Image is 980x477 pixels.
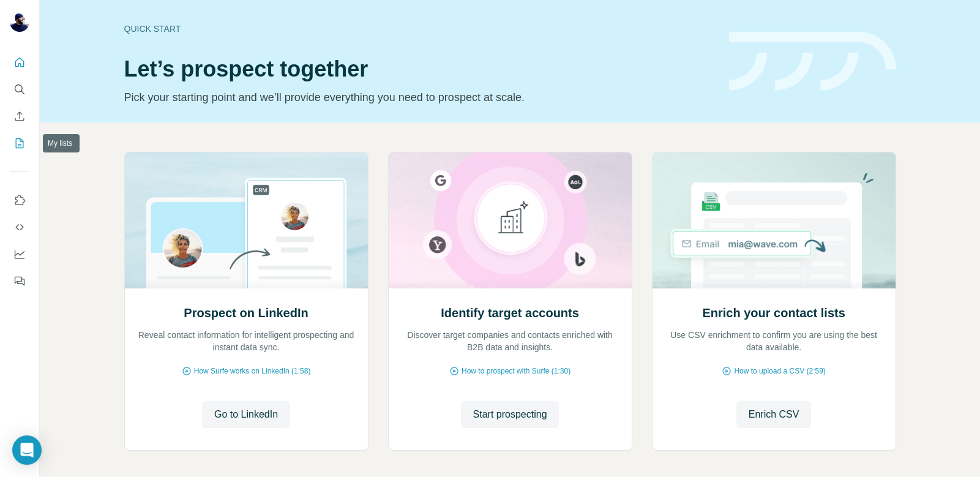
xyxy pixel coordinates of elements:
[441,304,579,321] h2: Identify target accounts
[214,407,278,422] span: Go to LinkedIn
[10,51,29,73] button: Quick start
[124,89,714,106] p: Pick your starting point and we’ll provide everything you need to prospect at scale.
[401,329,619,353] p: Discover target companies and contacts enriched with B2B data and insights.
[184,304,308,321] h2: Prospect on LinkedIn
[473,407,547,422] span: Start prospecting
[10,216,29,238] button: Use Surfe API
[10,189,29,211] button: Use Surfe on LinkedIn
[10,243,29,265] button: Dashboard
[124,152,368,288] img: Prospect on LinkedIn
[10,78,29,100] button: Search
[10,270,29,292] button: Feedback
[124,23,714,35] div: Quick start
[702,304,845,321] h2: Enrich your contact lists
[461,401,559,428] button: Start prospecting
[388,152,632,288] img: Identify target accounts
[729,32,896,91] img: banner
[12,435,42,465] div: Open Intercom Messenger
[202,401,290,428] button: Go to LinkedIn
[10,132,29,154] button: My lists
[665,329,883,353] p: Use CSV enrichment to confirm you are using the best data available.
[462,366,570,377] span: How to prospect with Surfe (1:30)
[749,407,799,422] span: Enrich CSV
[734,366,825,377] span: How to upload a CSV (2:59)
[137,329,356,353] p: Reveal contact information for intelligent prospecting and instant data sync.
[736,401,812,428] button: Enrich CSV
[124,57,714,81] h1: Let’s prospect together
[652,152,896,288] img: Enrich your contact lists
[10,105,29,127] button: Enrich CSV
[194,366,311,377] span: How Surfe works on LinkedIn (1:58)
[10,12,29,32] img: Avatar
